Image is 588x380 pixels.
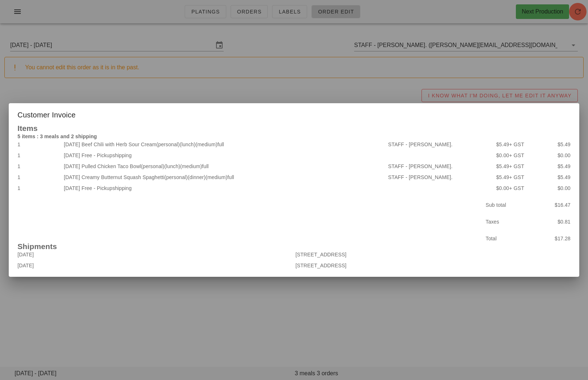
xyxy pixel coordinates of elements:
[509,152,524,158] span: + GST
[387,172,479,183] div: STAFF - [PERSON_NAME].
[196,141,217,147] span: (medium)
[479,161,526,172] div: $5.49
[62,183,387,194] div: [DATE] Free - Pickup shipping
[528,230,575,247] div: $17.28
[180,141,196,147] span: (lunch)
[528,197,575,213] div: $16.47
[387,139,479,150] div: STAFF - [PERSON_NAME].
[180,163,202,169] span: (medium)
[509,174,524,180] span: + GST
[294,260,572,271] div: [STREET_ADDRESS]
[481,230,528,247] div: Total
[16,150,62,161] div: 1
[387,161,479,172] div: STAFF - [PERSON_NAME].
[481,197,528,213] div: Sub total
[526,139,572,150] div: $5.49
[17,124,571,132] h2: Items
[188,174,205,180] span: (dinner)
[526,183,572,194] div: $0.00
[16,161,62,172] div: 1
[16,172,62,183] div: 1
[509,185,524,191] span: + GST
[294,249,572,260] div: [STREET_ADDRESS]
[509,141,524,147] span: + GST
[17,243,571,251] h2: Shipments
[16,260,294,271] div: [DATE]
[479,183,526,194] div: $0.00
[16,183,62,194] div: 1
[526,172,572,183] div: $5.49
[479,150,526,161] div: $0.00
[62,139,387,150] div: [DATE] Beef Chili with Herb Sour Cream full
[16,139,62,150] div: 1
[156,141,180,147] span: (personal)
[62,172,387,183] div: [DATE] Creamy Butternut Squash Spaghetti full
[141,163,164,169] span: (personal)
[9,103,579,124] div: Customer Invoice
[62,150,387,161] div: [DATE] Free - Pickup shipping
[526,150,572,161] div: $0.00
[164,163,180,169] span: (lunch)
[205,174,227,180] span: (medium)
[481,213,528,230] div: Taxes
[62,161,387,172] div: [DATE] Pulled Chicken Taco Bowl full
[17,132,571,140] h4: 5 items : 3 meals and 2 shipping
[526,161,572,172] div: $5.49
[509,163,524,169] span: + GST
[479,139,526,150] div: $5.49
[479,172,526,183] div: $5.49
[528,213,575,230] div: $0.81
[164,174,188,180] span: (personal)
[16,249,294,260] div: [DATE]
